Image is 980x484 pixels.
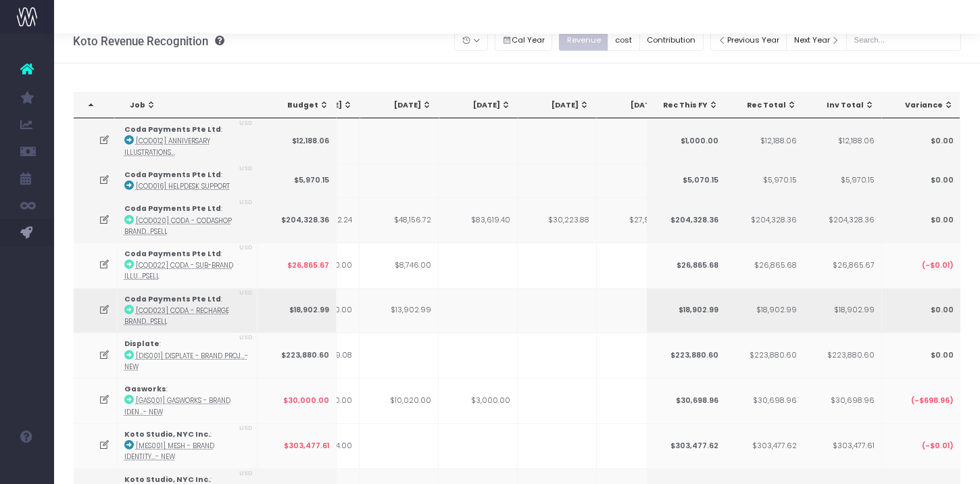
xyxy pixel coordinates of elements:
[118,423,258,468] td: :
[124,396,230,416] abbr: [GAS001] Gasworks - Brand Identity - Brand - New
[881,118,960,164] td: $0.00
[124,441,214,461] abbr: [MES001] Mesh - Brand Identity - Brand - New
[725,333,804,378] td: $223,880.60
[239,164,253,174] span: USD
[559,30,608,51] button: Revenue
[118,118,258,164] td: :
[559,26,710,54] div: Small button group
[881,197,960,243] td: $0.00
[124,306,229,326] abbr: [COD023] Coda - Recharge Brand Architecture - Brand - Upsell
[710,30,787,51] button: Previous Year
[118,378,258,423] td: :
[124,339,160,349] strong: Displate
[646,423,725,468] td: $303,477.62
[270,100,329,111] div: Budget
[881,164,960,197] td: $0.00
[73,34,224,48] h3: Koto Revenue Recognition
[118,197,258,243] td: :
[239,198,253,208] span: USD
[124,249,221,259] strong: Coda Payments Pte Ltd
[881,333,960,378] td: $0.00
[124,352,248,371] abbr: [DIS001] Displate - Brand Project - Brand - New
[846,30,961,51] input: Search...
[360,243,439,288] td: $8,746.00
[881,93,960,118] th: Variance: activate to sort column ascending
[815,100,875,111] div: Inv Total
[802,243,881,288] td: $26,865.67
[258,288,337,333] td: $18,902.99
[124,124,221,135] strong: Coda Payments Pte Ltd
[124,261,233,281] abbr: [COD022] Coda - Sub-Brand Illustrations - Brand - Upsell
[239,333,253,343] span: USD
[725,164,804,197] td: $5,970.15
[495,30,553,51] button: Cal Year
[439,93,518,118] th: Nov 25: activate to sort column ascending
[910,395,953,406] span: (-$698.96)
[725,288,804,333] td: $18,902.99
[439,197,518,243] td: $83,619.40
[118,164,258,197] td: :
[646,378,725,423] td: $30,698.96
[659,100,718,111] div: Rec This FY
[802,378,881,423] td: $30,698.96
[17,457,37,477] img: images/default_profile_image.png
[725,243,804,288] td: $26,865.68
[725,93,804,118] th: Rec Total: activate to sort column ascending
[239,424,253,433] span: USD
[124,384,166,394] strong: Gasworks
[802,333,881,378] td: $223,880.60
[239,119,253,128] span: USD
[124,429,210,439] strong: Koto Studio, NYC Inc.
[609,100,668,111] div: [DATE]
[74,93,115,118] th: : activate to sort column descending
[258,378,337,423] td: $30,000.00
[360,197,439,243] td: $48,156.72
[518,197,597,243] td: $30,223.88
[893,100,953,111] div: Variance
[786,30,847,51] button: Next Year
[372,100,432,111] div: [DATE]
[725,378,804,423] td: $30,698.96
[130,100,254,111] div: Job
[239,469,253,479] span: USD
[737,100,797,111] div: Rec Total
[136,182,230,191] abbr: [COD016] Helpdesk Support
[118,243,258,288] td: :
[258,93,337,118] th: Budget: activate to sort column ascending
[725,118,804,164] td: $12,188.06
[646,197,725,243] td: $204,328.36
[639,30,704,51] button: Contribution
[802,118,881,164] td: $12,188.06
[646,288,725,333] td: $18,902.99
[360,93,439,118] th: Oct 25: activate to sort column ascending
[124,294,221,304] strong: Coda Payments Pte Ltd
[118,288,258,333] td: :
[881,288,960,333] td: $0.00
[258,118,337,164] td: $12,188.06
[518,93,597,118] th: Dec 25: activate to sort column ascending
[124,137,210,156] abbr: [COD012] Anniversary Illustrations
[531,100,590,111] div: [DATE]
[439,378,518,423] td: $3,000.00
[646,243,725,288] td: $26,865.68
[258,197,337,243] td: $204,328.36
[124,216,232,236] abbr: [COD020] Coda - Codashop Brand - Brand - Upsell
[647,93,726,118] th: Rec This FY: activate to sort column ascending
[802,164,881,197] td: $5,970.15
[802,423,881,468] td: $303,477.61
[803,93,882,118] th: Inv Total: activate to sort column ascending
[608,30,640,51] button: cost
[646,118,725,164] td: $1,000.00
[597,197,676,243] td: $27,947.76
[802,288,881,333] td: $18,902.99
[124,203,221,214] strong: Coda Payments Pte Ltd
[921,441,953,452] span: (-$0.01)
[597,93,676,118] th: Jan 26: activate to sort column ascending
[360,288,439,333] td: $13,902.99
[495,26,560,54] div: Small button group
[646,164,725,197] td: $5,070.15
[921,260,953,271] span: (-$0.01)
[725,423,804,468] td: $303,477.62
[239,243,253,253] span: USD
[118,333,258,378] td: :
